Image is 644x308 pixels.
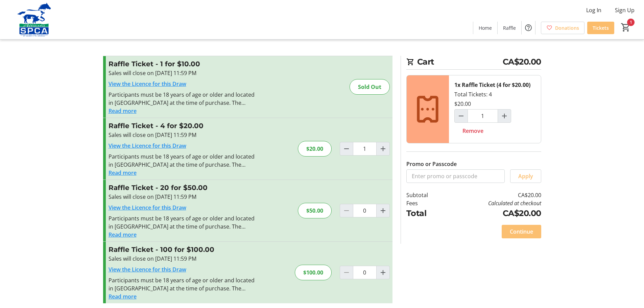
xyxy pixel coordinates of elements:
[109,204,186,211] a: View the Licence for this Draw
[445,191,541,199] td: CA$20.00
[377,266,389,279] button: Increment by one
[479,24,492,31] span: Home
[406,160,457,168] label: Promo or Passcode
[454,81,530,89] div: 1x Raffle Ticket (4 for $20.00)
[340,142,353,155] button: Decrement by one
[298,203,332,218] div: $50.00
[109,169,137,177] button: Read more
[109,152,256,169] div: Participants must be 18 years of age or older and located in [GEOGRAPHIC_DATA] at the time of pur...
[468,109,498,123] input: Raffle Ticket (4 for $20.00) Quantity
[503,56,541,68] span: CA$20.00
[581,5,607,16] button: Log In
[109,59,256,69] h3: Raffle Ticket - 1 for $10.00
[510,169,541,183] button: Apply
[406,191,446,199] td: Subtotal
[593,24,609,31] span: Tickets
[109,244,256,255] h3: Raffle Ticket - 100 for $100.00
[455,110,468,122] button: Decrement by one
[295,265,332,280] div: $100.00
[109,214,256,231] div: Participants must be 18 years of age or older and located in [GEOGRAPHIC_DATA] at the time of pur...
[541,22,585,34] a: Donations
[462,127,483,135] span: Remove
[353,204,377,217] input: Raffle Ticket Quantity
[109,266,186,273] a: View the Licence for this Draw
[109,69,256,77] div: Sales will close on [DATE] 11:59 PM
[353,142,377,156] input: Raffle Ticket Quantity
[406,56,541,70] h2: Cart
[498,22,521,34] a: Raffle
[109,292,137,301] button: Read more
[109,121,256,131] h3: Raffle Ticket - 4 for $20.00
[498,110,511,122] button: Increment by one
[510,228,533,236] span: Continue
[109,91,256,107] div: Participants must be 18 years of age or older and located in [GEOGRAPHIC_DATA] at the time of pur...
[586,6,601,14] span: Log In
[4,3,64,37] img: Alberta SPCA's Logo
[109,142,186,149] a: View the Licence for this Draw
[502,225,541,238] button: Continue
[377,142,389,155] button: Increment by one
[445,207,541,219] td: CA$20.00
[445,199,541,207] td: Calculated at checkout
[109,183,256,193] h3: Raffle Ticket - 20 for $50.00
[377,204,389,217] button: Increment by one
[350,79,390,95] div: Sold Out
[109,231,137,239] button: Read more
[454,100,471,108] div: $20.00
[109,107,137,115] button: Read more
[587,22,614,34] a: Tickets
[555,24,579,31] span: Donations
[406,199,446,207] td: Fees
[522,21,535,34] button: Help
[610,5,640,16] button: Sign Up
[473,22,497,34] a: Home
[503,24,516,31] span: Raffle
[109,255,256,263] div: Sales will close on [DATE] 11:59 PM
[353,266,377,279] input: Raffle Ticket Quantity
[449,75,541,143] div: Total Tickets: 4
[109,276,256,292] div: Participants must be 18 years of age or older and located in [GEOGRAPHIC_DATA] at the time of pur...
[109,193,256,201] div: Sales will close on [DATE] 11:59 PM
[454,124,492,138] button: Remove
[406,169,505,183] input: Enter promo or passcode
[615,6,635,14] span: Sign Up
[109,80,186,88] a: View the Licence for this Draw
[298,141,332,157] div: $20.00
[109,131,256,139] div: Sales will close on [DATE] 11:59 PM
[620,21,632,33] button: Cart
[406,207,446,219] td: Total
[518,172,533,180] span: Apply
